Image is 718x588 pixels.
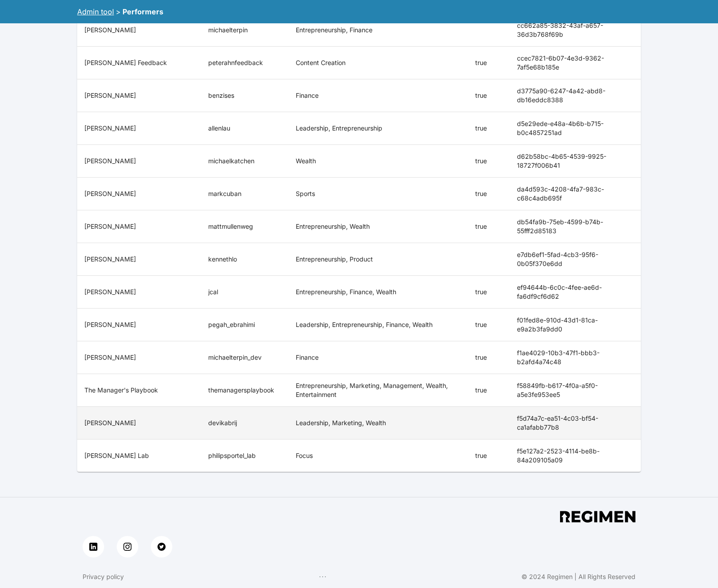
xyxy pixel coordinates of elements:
[510,374,641,407] th: f58849fb-b617-4f0a-a5f0-a5e3fe953ee5
[289,177,468,210] td: Sports
[510,13,641,46] th: cc662a85-3832-43af-a657-36d3b768f69b
[510,112,641,144] th: d5e29ede-e48a-4b6b-b715-b0c4857251ad
[289,210,468,243] td: Entrepreneurship, Wealth
[468,144,510,177] td: true
[201,79,289,112] td: benzises
[77,46,201,79] th: [PERSON_NAME] Feedback
[201,13,289,46] td: michaelterpin
[83,536,104,558] a: linkedin
[77,243,201,275] th: [PERSON_NAME]
[289,407,468,440] td: Leadership, Marketing, Wealth
[77,13,201,46] th: [PERSON_NAME]
[201,177,289,210] td: markcuban
[77,7,114,16] a: Admin tool
[521,572,635,581] div: © 2024 Regimen | All Rights Reserved
[510,243,641,275] th: e7db6ef1-5fad-4cb3-95f6-0b05f370e6dd
[289,13,468,46] td: Entrepreneurship, Finance
[468,275,510,308] td: true
[289,144,468,177] td: Wealth
[201,112,289,144] td: allenlau
[468,308,510,341] td: true
[468,46,510,79] td: true
[289,374,468,407] td: Entrepreneurship, Marketing, Management, Wealth, Entertainment
[201,440,289,472] td: philipsportel_lab
[77,374,201,407] th: The Manager's Playbook
[510,177,641,210] th: da4d593c-4208-4fa7-983c-c68c4adb695f
[77,275,201,308] th: [PERSON_NAME]
[201,46,289,79] td: peterahnfeedback
[510,341,641,374] th: f1ae4029-10b3-47f1-bbb3-b2afd4a74c48
[83,572,124,581] a: Privacy policy
[201,243,289,275] td: kennethlo
[289,79,468,112] td: Finance
[468,177,510,210] td: true
[123,6,163,17] div: Performers
[560,511,635,522] img: app footer logo
[116,6,121,17] div: >
[77,112,201,144] th: [PERSON_NAME]
[158,543,166,551] img: twitter button
[77,79,201,112] th: [PERSON_NAME]
[468,79,510,112] td: true
[289,112,468,144] td: Leadership, Entrepreneurship
[77,407,201,440] th: [PERSON_NAME]
[289,440,468,472] td: Focus
[89,543,97,551] img: linkedin button
[289,341,468,374] td: Finance
[510,440,641,472] th: f5e127a2-2523-4114-be8b-84a209105a09
[201,308,289,341] td: pegah_ebrahimi
[510,46,641,79] th: ccec7821-6b07-4e3d-9362-7af5e68b185e
[510,210,641,243] th: db54fa9b-75eb-4599-b74b-55fff2d85183
[117,536,138,558] a: instagram
[510,407,641,440] th: f5d74a7c-ea51-4c03-bf54-ca1afabb77b8
[510,308,641,341] th: f01fed8e-910d-43d1-81ca-e9a2b3fa9dd0
[201,275,289,308] td: jcal
[201,374,289,407] td: themanagersplaybook
[289,46,468,79] td: Content Creation
[123,543,131,551] img: instagram button
[289,308,468,341] td: Leadership, Entrepreneurship, Finance, Wealth
[77,440,201,472] th: [PERSON_NAME] Lab
[289,275,468,308] td: Entrepreneurship, Finance, Wealth
[468,374,510,407] td: true
[77,144,201,177] th: [PERSON_NAME]
[201,210,289,243] td: mattmullenweg
[510,144,641,177] th: d62b58bc-4b65-4539-9925-18727f006b41
[77,341,201,374] th: [PERSON_NAME]
[468,440,510,472] td: true
[77,210,201,243] th: [PERSON_NAME]
[201,407,289,440] td: devikabrij
[151,536,172,558] a: twitter
[468,210,510,243] td: true
[77,308,201,341] th: [PERSON_NAME]
[201,144,289,177] td: michaelkatchen
[468,341,510,374] td: true
[510,79,641,112] th: d3775a90-6247-4a42-abd8-db16eddc8388
[201,341,289,374] td: michaelterpin_dev
[468,112,510,144] td: true
[289,243,468,275] td: Entrepreneurship, Product
[510,275,641,308] th: ef94644b-6c0c-4fee-ae6d-fa6df9cf6d62
[77,177,201,210] th: [PERSON_NAME]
